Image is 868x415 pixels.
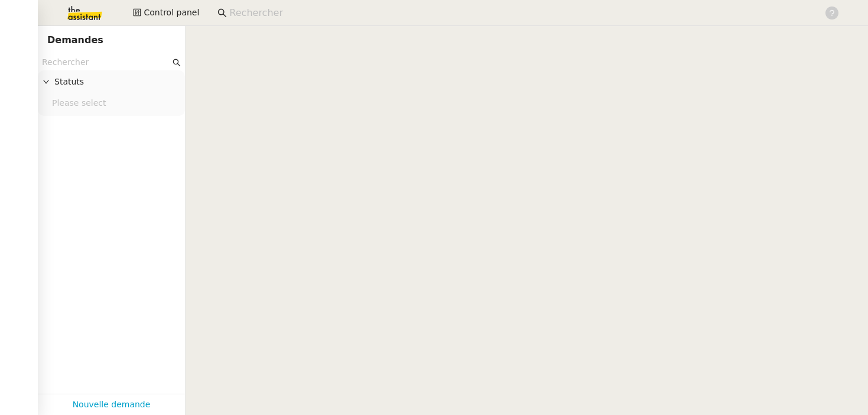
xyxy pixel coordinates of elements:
span: Control panel [144,6,199,20]
div: Statuts [38,70,185,93]
input: Rechercher [42,56,170,69]
input: Rechercher [229,5,812,21]
a: Nouvelle demande [73,398,151,411]
nz-page-header-title: Demandes [47,32,103,48]
span: Statuts [54,75,180,89]
button: Control panel [126,5,206,21]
